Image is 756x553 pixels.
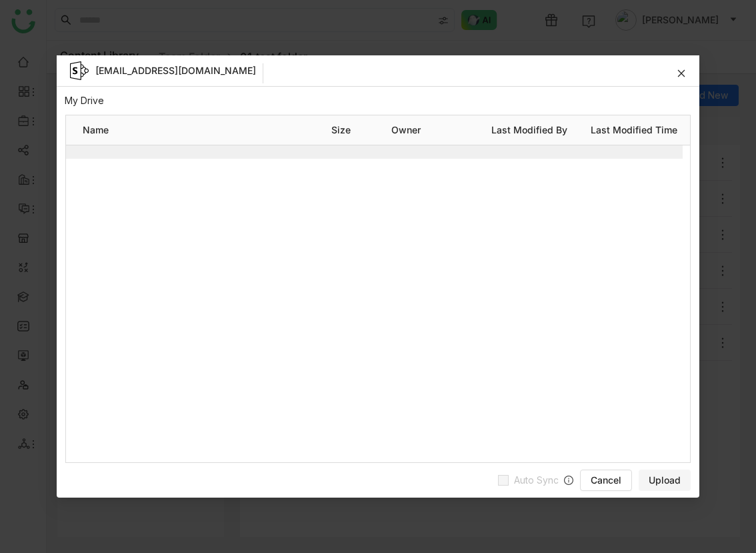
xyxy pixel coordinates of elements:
span: Cancel [591,474,621,487]
a: My Drive [65,95,104,106]
div: Name [83,115,332,145]
div: Size [331,115,391,145]
span: Auto Sync [509,473,564,488]
span: [EMAIL_ADDRESS][DOMAIN_NAME] [95,63,256,78]
span: Owner [391,123,491,137]
button: Upload [639,470,691,491]
button: Cancel [580,470,632,491]
span: Last Modified By [491,123,591,137]
span: Last Modified Time [591,123,690,137]
img: SharePoint-icon.svg [70,61,89,80]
